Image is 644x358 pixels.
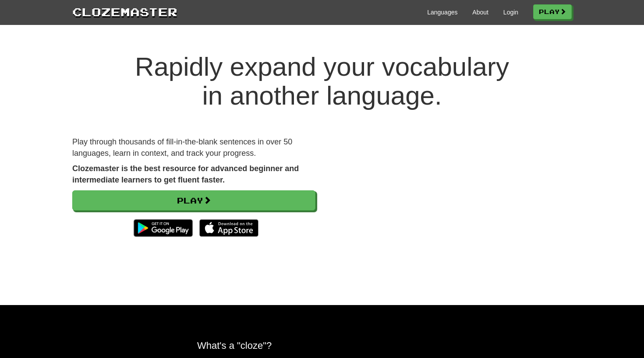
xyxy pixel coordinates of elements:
a: About [472,8,488,17]
a: Play [72,190,315,211]
a: Clozemaster [72,4,177,20]
img: Download_on_the_App_Store_Badge_US-UK_135x40-25178aeef6eb6b83b96f5f2d004eda3bffbb37122de64afbaef7... [199,219,258,237]
a: Login [503,8,518,17]
a: Play [533,4,572,19]
img: Get it on Google Play [129,215,197,241]
strong: Clozemaster is the best resource for advanced beginner and intermediate learners to get fluent fa... [72,164,299,184]
p: Play through thousands of fill-in-the-blank sentences in over 50 languages, learn in context, and... [72,137,315,159]
h2: What's a "cloze"? [197,340,447,351]
a: Languages [427,8,457,17]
